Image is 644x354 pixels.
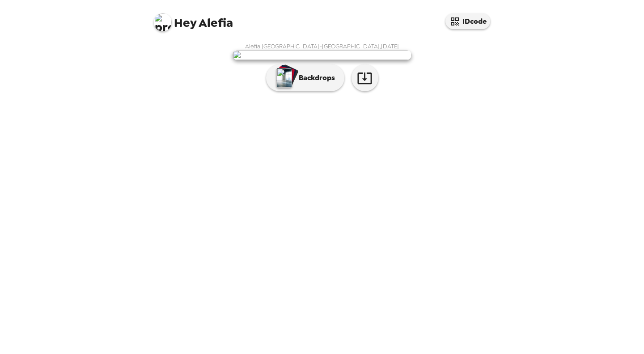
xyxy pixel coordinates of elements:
[233,50,411,60] img: user
[174,15,196,31] span: Hey
[294,73,335,83] p: Backdrops
[154,13,172,31] img: profile pic
[154,9,233,29] span: Alefia
[266,64,344,91] button: Backdrops
[445,13,490,29] button: IDcode
[245,43,399,50] span: Alefia [GEOGRAPHIC_DATA]-[GEOGRAPHIC_DATA] , [DATE]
